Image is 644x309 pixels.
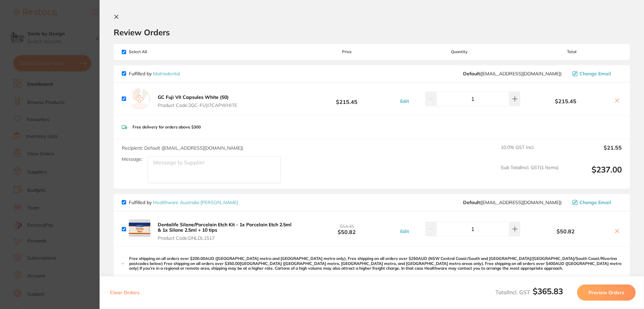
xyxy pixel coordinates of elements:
span: Total [522,49,622,54]
button: Edit [398,98,411,104]
b: $215.45 [297,92,396,105]
b: Dentalife Silane/Porcelain Etch Kit - 1x Porcelain Etch 2.5ml & 1x Silane 2.5ml + 10 tips [158,222,292,233]
b: GC Fuji VII Capsules White (50) [158,94,229,100]
b: Default [463,71,480,77]
a: Matrixdental [153,71,180,77]
b: $215.45 [522,98,610,104]
p: Free delivery for orders above $300 [132,125,201,129]
span: Quantity [397,49,522,54]
span: Change Email [579,200,611,205]
b: $365.83 [533,286,563,296]
button: Clear Orders [108,284,142,301]
span: Total Incl. GST [495,289,563,296]
span: sales@matrixdental.com.au [463,71,562,76]
a: Healthware Australia [PERSON_NAME] [153,199,238,205]
button: Change Email [570,71,622,77]
span: Product Code: 2GC-FUJI7CAPWHITE [158,103,237,108]
img: ZzI0YTBqZw [129,218,150,240]
span: Product Code: DNLDL1517 [158,235,295,241]
button: Change Email [570,199,622,205]
img: empty.jpg [129,88,150,110]
span: Price [297,49,396,54]
span: info@healthwareaustralia.com.au [463,200,562,205]
b: $50.82 [297,223,396,235]
output: $237.00 [564,165,622,183]
label: Message: [122,156,142,162]
b: Default [463,199,480,205]
button: GC Fuji VII Capsules White (50) Product Code:2GC-FUJI7CAPWHITE [156,94,239,108]
button: Edit [398,228,411,234]
span: Select All [122,49,189,54]
p: Free shipping on all orders over $200.00AUD ([GEOGRAPHIC_DATA] metro and [GEOGRAPHIC_DATA] metro ... [129,256,622,271]
b: $50.82 [522,228,610,234]
span: Recipient: Default ( [EMAIL_ADDRESS][DOMAIN_NAME] ) [122,145,243,151]
span: Change Email [579,71,611,76]
output: $21.55 [564,145,622,159]
span: Sub Total Incl. GST ( 1 Items) [501,165,559,183]
p: Fulfilled by [129,200,238,205]
span: 10.0 % GST Incl. [501,145,559,159]
button: Dentalife Silane/Porcelain Etch Kit - 1x Porcelain Etch 2.5ml & 1x Silane 2.5ml + 10 tips Product... [156,222,297,241]
button: Preview Orders [577,284,636,301]
p: Fulfilled by [129,71,180,76]
h2: Review Orders [114,27,630,37]
span: $54.45 [340,223,354,229]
